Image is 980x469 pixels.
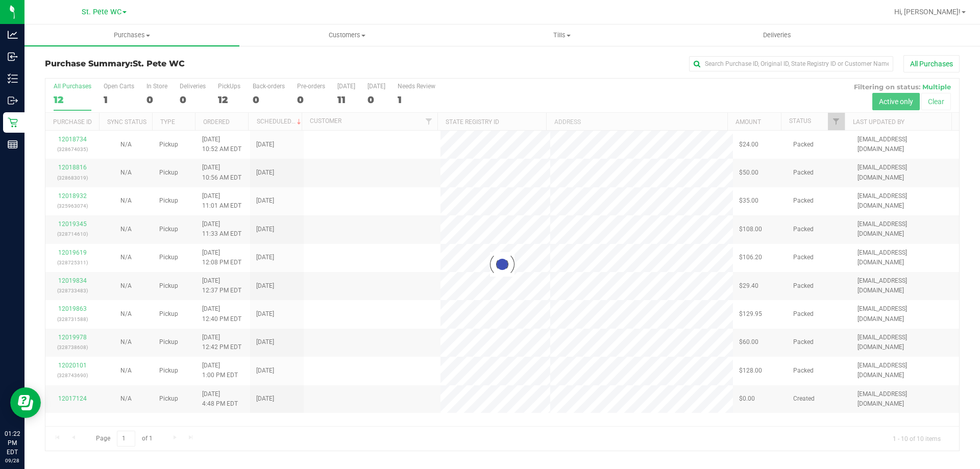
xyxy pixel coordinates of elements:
inline-svg: Retail [8,117,18,128]
a: Deliveries [670,24,885,46]
span: Hi, [PERSON_NAME]! [894,8,961,16]
span: Purchases [24,31,239,40]
inline-svg: Outbound [8,95,18,106]
span: Tills [455,31,669,40]
inline-svg: Inbound [8,52,18,62]
span: Deliveries [749,31,805,40]
a: Tills [454,24,669,46]
a: Customers [239,24,454,46]
p: 01:22 PM EDT [5,429,20,457]
button: All Purchases [903,55,960,72]
a: Purchases [24,24,239,46]
input: Search Purchase ID, Original ID, State Registry ID or Customer Name... [689,56,893,71]
span: St. Pete WC [82,8,121,16]
span: St. Pete WC [133,59,185,68]
inline-svg: Inventory [8,73,18,84]
inline-svg: Analytics [8,30,18,40]
inline-svg: Reports [8,139,18,150]
iframe: Resource center [10,387,41,418]
h3: Purchase Summary: [45,59,350,68]
span: Customers [240,31,454,40]
p: 09/28 [5,457,20,464]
